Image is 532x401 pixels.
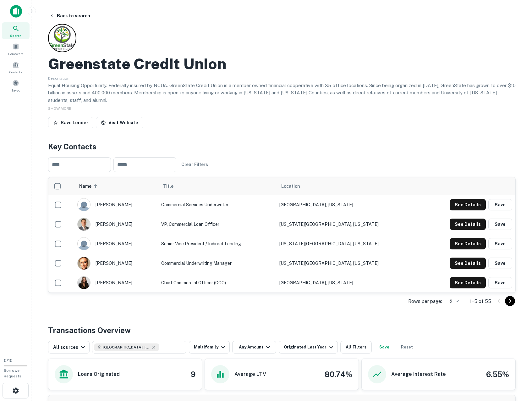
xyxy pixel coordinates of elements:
button: Go to next page [505,296,515,306]
td: [US_STATE][GEOGRAPHIC_DATA], [US_STATE] [276,234,421,253]
img: 9c8pery4andzj6ohjkjp54ma2 [78,198,90,211]
span: Location [281,182,300,190]
td: VP, Commercial Loan Officer [158,214,276,234]
button: See Details [450,219,486,230]
th: Name [74,177,158,195]
h4: Transactions Overview [48,325,131,336]
div: scrollable content [48,177,515,292]
td: Commercial Services Underwriter [158,195,276,214]
div: [PERSON_NAME] [77,276,155,289]
span: Contacts [9,70,22,75]
button: Save your search to get updates of matches that match your search criteria. [374,341,394,354]
span: Description [48,76,69,81]
div: [PERSON_NAME] [77,237,155,250]
button: All sources [48,341,90,354]
span: Borrowers [8,51,23,56]
img: 1733672046084 [78,257,90,270]
iframe: Chat Widget [501,351,532,381]
button: Reset [397,341,417,354]
h6: Loans Originated [78,370,120,378]
a: Contacts [2,59,30,76]
button: Back to search [47,10,93,21]
a: Visit Website [96,117,143,128]
th: Title [158,177,276,195]
span: Search [10,33,21,38]
td: [US_STATE][GEOGRAPHIC_DATA], [US_STATE] [276,253,421,273]
div: [PERSON_NAME] [77,218,155,231]
img: capitalize-icon.png [10,5,22,18]
button: See Details [450,277,486,288]
button: See Details [450,258,486,269]
td: [GEOGRAPHIC_DATA], [US_STATE] [276,195,421,214]
a: Saved [2,77,30,94]
button: Save [488,199,512,210]
h4: 9 [191,369,195,380]
th: Location [276,177,421,195]
div: [PERSON_NAME] [77,198,155,211]
button: Originated Last Year [279,341,338,354]
img: 9c8pery4andzj6ohjkjp54ma2 [78,237,90,250]
span: Title [163,182,182,190]
button: See Details [450,199,486,210]
button: Save Lender [48,117,93,128]
p: Rows per page: [408,298,442,305]
td: [GEOGRAPHIC_DATA], [US_STATE] [276,273,421,292]
span: SHOW MORE [48,106,71,111]
button: Save [488,258,512,269]
button: Save [488,238,512,249]
button: All Filters [340,341,372,354]
p: Equal Housing Opportunity. Federally insured by NCUA. GreenState Credit Union is a member owned f... [48,82,516,104]
button: See Details [450,238,486,249]
td: [US_STATE][GEOGRAPHIC_DATA], [US_STATE] [276,214,421,234]
button: Save [488,219,512,230]
td: Senior Vice President / Indirect Lending [158,234,276,253]
h6: Average LTV [234,370,266,378]
button: Multifamily [189,341,230,354]
div: All sources [53,343,87,351]
div: Originated Last Year [284,343,335,351]
span: [GEOGRAPHIC_DATA], [GEOGRAPHIC_DATA], [GEOGRAPHIC_DATA] [103,344,150,350]
span: 0 / 10 [4,358,13,363]
td: Commercial Underwriting Manager [158,253,276,273]
button: Clear Filters [179,159,211,170]
h2: Greenstate Credit Union [48,55,226,73]
a: Search [2,22,30,39]
h4: Key Contacts [48,141,516,152]
td: Chief Commercial Officer (CCO) [158,273,276,292]
a: Borrowers [2,41,30,58]
h4: 80.74% [325,369,352,380]
h6: Average Interest Rate [391,370,446,378]
span: Borrower Requests [4,368,21,378]
div: [PERSON_NAME] [77,257,155,270]
button: Any Amount [232,341,276,354]
img: 1649029644747 [78,276,90,289]
span: Saved [11,88,20,93]
h4: 6.55% [486,369,509,380]
button: Save [488,277,512,288]
img: 1564753658715 [78,218,90,231]
p: 1–5 of 55 [470,298,491,305]
span: Name [79,182,100,190]
div: 5 [445,297,460,306]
